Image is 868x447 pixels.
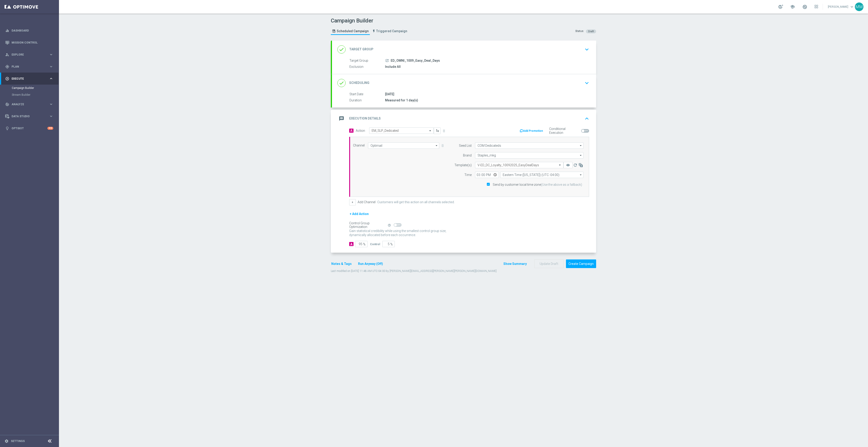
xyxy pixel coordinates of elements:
[349,199,356,205] button: +
[349,98,385,103] label: Duration
[579,152,583,158] i: arrow_drop_down
[12,24,53,37] a: Dashboard
[12,93,47,97] a: Stream Builder
[337,29,369,33] span: Scheduled Campaign
[11,440,25,442] a: Settings
[349,92,385,96] label: Start Date
[583,80,590,86] i: keyboard_arrow_down
[5,77,9,81] i: play_circle_outline
[12,53,49,56] span: Explore
[349,221,387,229] div: Control Group Optimization
[371,27,408,35] a: Triggered Campaign
[49,102,53,106] i: keyboard_arrow_right
[385,98,587,103] div: Measured for 1 day(s)
[5,65,49,69] div: Plan
[5,65,54,68] button: gps_fixed Plan keyboard_arrow_right
[5,115,54,118] button: Data Studio keyboard_arrow_right
[387,222,394,227] button: help_outline
[390,242,393,246] span: %
[391,59,440,63] span: ED_OMNI_1009_Easy_Deal_Days
[385,64,587,69] div: Include All
[12,103,49,106] span: Analyze
[353,144,365,147] label: Channel
[370,242,380,246] div: Control
[376,29,407,33] span: Triggered Campaign
[5,127,54,130] button: lightbulb Optibot +10
[5,103,54,106] div: track_changes Analyze keyboard_arrow_right
[12,77,49,80] span: Execute
[475,152,583,159] input: Staples_mkg
[12,65,49,68] span: Plan
[331,268,596,273] div: Last modified on [DATE] 11:48 AM UTC-04:00 by [PERSON_NAME][EMAIL_ADDRESS][PERSON_NAME][PERSON_NA...
[337,45,346,54] i: done
[377,200,455,204] label: Customers will get this action on all channels selected.
[358,200,375,204] label: Add Channel
[583,79,591,87] button: keyboard_arrow_down
[5,77,49,81] div: Execute
[583,46,590,53] i: keyboard_arrow_down
[549,127,579,135] label: Conditional Execution
[5,41,54,44] div: Mission Control
[5,24,53,37] div: Dashboard
[827,3,855,10] a: [PERSON_NAME]keyboard_arrow_down
[337,79,346,87] i: done
[12,91,59,98] div: Stream Builder
[5,102,49,106] div: Analyze
[583,114,591,123] button: keyboard_arrow_up
[849,4,854,9] span: keyboard_arrow_down
[349,242,354,246] div: A
[12,122,47,134] a: Optibot
[331,261,352,267] button: Notes & Tags
[5,29,9,33] i: equalizer
[534,259,564,268] button: Update Draft
[566,259,596,268] button: Create Campaign
[337,79,591,87] div: done Scheduling keyboard_arrow_down
[12,86,47,90] a: Campaign Builder
[579,143,583,149] i: arrow_drop_down
[454,163,472,167] label: Template(s)
[49,52,53,57] i: keyboard_arrow_right
[47,127,53,130] div: +10
[583,115,590,122] i: keyboard_arrow_up
[573,162,578,168] button: refresh
[331,27,370,35] a: Scheduled Campaign
[573,163,578,167] i: refresh
[358,261,383,267] button: Run Anyway (Off)
[368,142,439,149] input: Optimail
[459,144,472,148] label: Seed List
[337,114,591,123] div: message Execution Details keyboard_arrow_up
[5,122,53,134] div: Optibot
[500,172,583,178] input: Eastern Time (New York) (UTC -04:00)
[579,172,583,178] i: arrow_drop_down
[434,143,439,149] i: arrow_drop_down
[5,53,54,56] button: person_search Explore keyboard_arrow_right
[349,129,354,133] span: A
[349,65,385,69] label: Exclusion
[349,59,385,63] label: Target Group
[475,142,583,149] input: COM Dedicateds
[503,261,527,266] button: Show Summary
[588,30,594,33] span: Draft
[337,115,346,123] i: message
[541,183,582,186] span: (Use the above as a fallback)
[519,128,544,133] button: Add Promotion
[566,163,570,167] i: remove_red_eye
[388,224,391,227] i: help_outline
[5,29,54,32] button: equalizer Dashboard
[385,92,587,96] div: [DATE]
[349,116,381,121] h2: Execution Details
[855,2,863,11] div: MM
[349,47,373,51] h2: Target Group
[49,64,53,69] i: keyboard_arrow_right
[5,37,53,49] div: Mission Control
[369,127,434,134] ng-select: EM_SLP_Dedicated
[463,154,472,157] label: Brand
[5,77,54,81] button: play_circle_outline Execute keyboard_arrow_right
[5,102,9,106] i: track_changes
[49,76,53,81] i: keyboard_arrow_right
[563,162,573,168] button: remove_red_eye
